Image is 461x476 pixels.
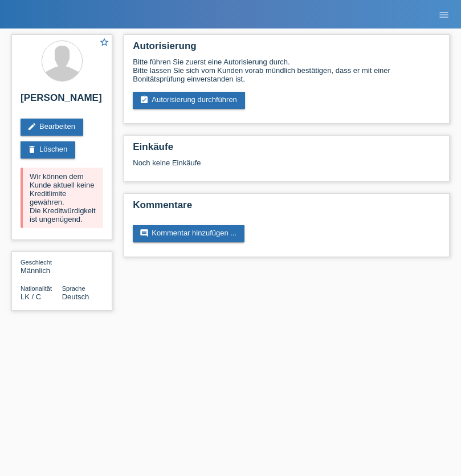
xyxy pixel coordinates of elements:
[21,119,83,136] a: editBearbeiten
[133,40,440,58] h2: Autorisierung
[133,92,245,109] a: assignment_turned_inAutorisierung durchführen
[133,158,440,176] div: Noch keine Einkäufe
[21,141,75,158] a: deleteLöschen
[99,37,109,47] i: star_border
[62,285,85,292] span: Sprache
[21,168,103,228] div: Wir können dem Kunde aktuell keine Kreditlimite gewähren. Die Kreditwürdigkeit ist ungenügend.
[133,225,244,242] a: commentKommentar hinzufügen ...
[21,292,41,301] span: Sri Lanka / C / 03.08.2009
[438,9,450,21] i: menu
[27,145,36,154] i: delete
[140,95,149,104] i: assignment_turned_in
[433,11,455,18] a: menu
[99,37,109,49] a: star_border
[27,122,36,131] i: edit
[140,229,149,238] i: comment
[133,58,440,83] div: Bitte führen Sie zuerst eine Autorisierung durch. Bitte lassen Sie sich vom Kunden vorab mündlich...
[21,259,52,266] span: Geschlecht
[21,285,52,292] span: Nationalität
[21,258,62,275] div: Männlich
[21,92,103,109] h2: [PERSON_NAME]
[133,200,440,217] h2: Kommentare
[62,292,89,301] span: Deutsch
[133,141,440,158] h2: Einkäufe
